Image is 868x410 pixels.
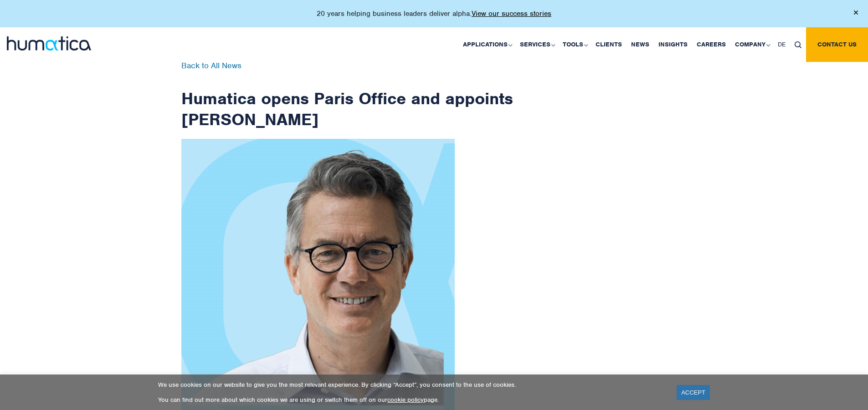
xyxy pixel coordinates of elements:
a: cookie policy [387,396,424,404]
p: You can find out more about which cookies we are using or switch them off on our page. [158,396,665,404]
a: Back to All News [181,61,241,71]
p: We use cookies on our website to give you the most relevant experience. By clicking “Accept”, you... [158,381,665,389]
a: DE [773,27,790,62]
a: Contact us [806,27,868,62]
a: View our success stories [472,9,551,18]
span: DE [778,40,786,48]
a: Company [730,27,773,62]
img: logo [7,36,91,51]
a: News [627,27,654,62]
p: 20 years helping business leaders deliver alpha. [317,9,551,18]
a: Insights [654,27,692,62]
img: search_icon [795,41,801,48]
a: Applications [458,27,515,62]
a: ACCEPT [677,385,710,400]
a: Tools [558,27,591,62]
a: Clients [591,27,627,62]
a: Services [515,27,558,62]
a: Careers [692,27,730,62]
h1: Humatica opens Paris Office and appoints [PERSON_NAME] [181,62,514,130]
